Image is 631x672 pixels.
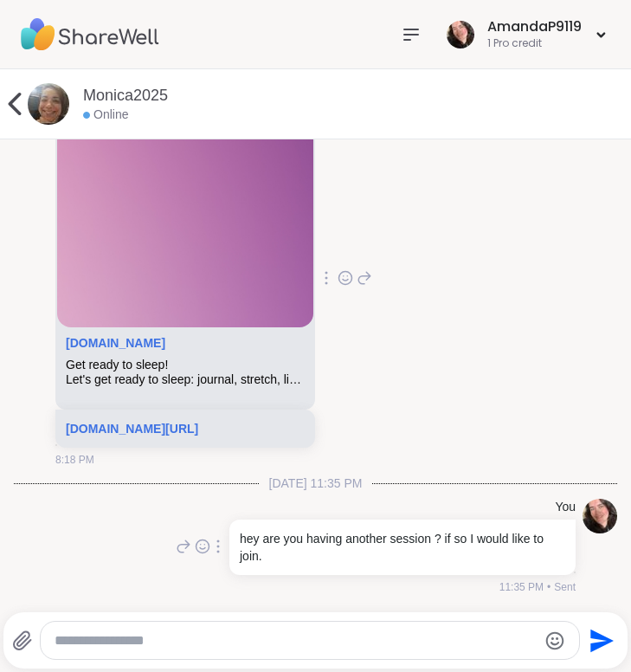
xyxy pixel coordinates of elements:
[555,499,576,516] h4: You
[580,621,619,660] button: Send
[487,17,582,36] div: AmandaP9119
[554,579,576,595] span: Sent
[28,83,69,125] img: https://sharewell-space-live.sfo3.digitaloceanspaces.com/user-generated/41d32855-0ec4-4264-b983-4...
[240,530,565,565] p: hey are you having another session ? if so I would like to join.
[21,4,159,65] img: ShareWell Nav Logo
[447,21,474,48] img: AmandaP9119
[55,632,537,649] textarea: Type your message
[83,107,128,124] div: Online
[487,36,582,51] div: 1 Pro credit
[66,358,305,372] div: Get ready to sleep!
[57,112,313,327] img: Get ready to sleep!
[583,499,617,533] img: https://sharewell-space-live.sfo3.digitaloceanspaces.com/user-generated/22618c92-09c8-4d99-afa0-e...
[83,85,168,107] a: Monica2025
[66,422,198,436] a: [DOMAIN_NAME][URL]
[544,630,565,651] button: Emoji picker
[66,336,165,350] a: Attachment
[55,452,94,468] span: 8:18 PM
[66,372,305,387] div: Let's get ready to sleep: journal, stretch, light a candle, put on some music, and/or anything el...
[547,579,551,595] span: •
[499,579,544,595] span: 11:35 PM
[259,475,373,492] span: [DATE] 11:35 PM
